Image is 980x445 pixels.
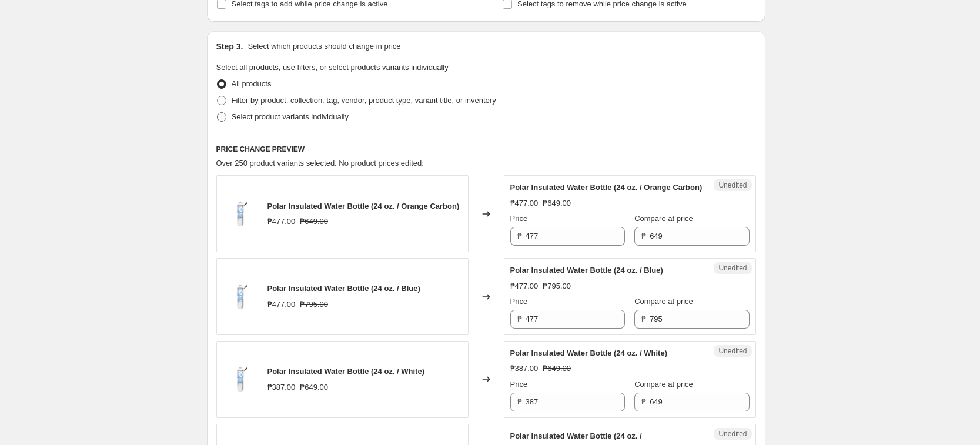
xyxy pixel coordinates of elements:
[232,112,349,121] span: Select product variants individually
[223,196,258,232] img: 174437_a_80x.jpg
[510,183,703,192] span: Polar Insulated Water Bottle (24 oz. / Orange Carbon)
[300,382,328,393] strike: ₱649.00
[267,299,296,310] div: ₱477.00
[517,232,522,240] span: ₱
[216,41,243,52] h2: Step 3.
[718,346,747,356] span: Unedited
[543,280,571,292] strike: ₱795.00
[223,362,258,397] img: 174437_a_80x.jpg
[216,159,424,168] span: Over 250 product variants selected. No product prices edited:
[267,202,460,210] span: Polar Insulated Water Bottle (24 oz. / Orange Carbon)
[300,299,328,310] strike: ₱795.00
[510,380,528,389] span: Price
[216,145,756,154] h6: PRICE CHANGE PREVIEW
[517,314,522,323] span: ₱
[510,214,528,223] span: Price
[267,284,420,293] span: Polar Insulated Water Bottle (24 oz. / Blue)
[247,41,400,52] p: Select which products should change in price
[510,266,663,275] span: Polar Insulated Water Bottle (24 oz. / Blue)
[267,367,425,376] span: Polar Insulated Water Bottle (24 oz. / White)
[543,363,571,374] strike: ₱649.00
[641,232,646,240] span: ₱
[634,297,693,306] span: Compare at price
[718,263,747,273] span: Unedited
[267,382,296,393] div: ₱387.00
[718,429,747,439] span: Unedited
[641,314,646,323] span: ₱
[300,216,328,227] strike: ₱649.00
[510,363,539,374] div: ₱387.00
[510,349,668,357] span: Polar Insulated Water Bottle (24 oz. / White)
[634,380,693,389] span: Compare at price
[216,63,449,72] span: Select all products, use filters, or select products variants individually
[510,280,539,292] div: ₱477.00
[232,96,496,105] span: Filter by product, collection, tag, vendor, product type, variant title, or inventory
[517,397,522,406] span: ₱
[223,279,258,314] img: 174437_a_80x.jpg
[510,297,528,306] span: Price
[267,216,296,227] div: ₱477.00
[510,198,539,209] div: ₱477.00
[232,79,272,88] span: All products
[718,180,747,190] span: Unedited
[634,214,693,223] span: Compare at price
[543,198,571,209] strike: ₱649.00
[641,397,646,406] span: ₱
